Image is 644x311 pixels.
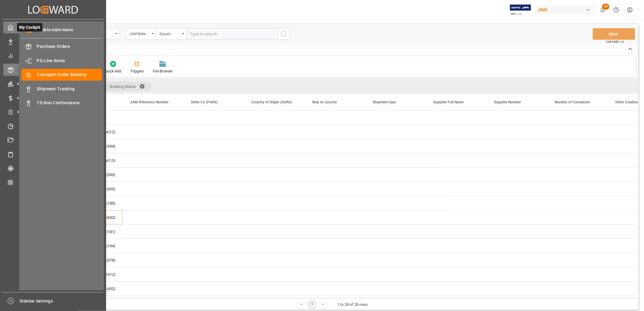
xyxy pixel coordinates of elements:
[37,72,102,78] span: Transport Order Booking
[129,30,150,37] div: JAM Reference Number
[106,196,116,210] span: (185)
[21,41,102,52] a: Purchase Orders
[106,182,116,196] span: (435)
[32,27,73,33] span: Back to main menu
[109,125,116,139] span: (12)
[159,30,180,37] div: Equals
[596,3,609,17] button: show 26 new notifications
[337,302,368,308] div: 1 to 28 of 28 rows
[21,83,102,95] a: Shipment Tracking
[37,100,102,106] span: TO Non Conformance
[3,120,103,132] a: Timeslot Management V2
[106,239,116,253] span: (194)
[606,39,624,44] span: Ctrl/CMD + S
[555,100,590,104] span: Number of Containers
[37,43,102,50] span: Purchase Orders
[3,176,103,188] a: CO2 Calculator
[106,282,116,296] span: (432)
[186,28,277,40] input: Type to search
[37,86,102,92] span: Shipment Tracking
[535,4,596,15] button: JIMS
[277,28,290,40] button: search button
[535,5,593,14] div: JIMS
[312,100,337,104] span: Ship to country
[510,5,531,15] img: Exertis%20JAM%20-%20Email%20Logo.jpg_1722504956.jpg
[609,3,623,17] button: Help Center
[17,23,42,32] span: My Cockpit
[20,298,104,304] span: Sidebar Settings
[308,300,316,308] div: 1
[21,55,102,66] a: PO Line Items
[126,28,156,40] button: open menu
[593,28,635,40] button: Save
[3,35,103,47] a: Data Management
[130,69,144,74] div: Triggers
[105,69,121,74] div: Quick Add
[3,50,103,62] a: My Reports
[251,100,292,104] span: Country of Origin (Suffix)
[106,139,116,153] span: (594)
[106,168,116,182] span: (539)
[494,100,521,104] span: Supplier Number
[21,97,102,109] a: TO Non Conformance
[106,211,116,225] span: (632)
[110,84,136,89] span: Booking Status
[433,100,464,104] span: Supplier Full Name
[3,134,103,146] a: Document Management
[130,100,169,104] span: JAM Reference Number
[191,100,218,104] span: Order Co (Prefix)
[156,28,186,40] button: open menu
[106,253,116,267] span: (578)
[109,154,116,168] span: (15)
[602,4,609,10] span: 26
[37,58,102,64] span: PO Line Items
[106,225,116,239] span: (181)
[3,148,103,160] a: Sailing Schedules
[3,162,103,174] a: Tracking Shipment
[373,100,396,104] span: Shipment type
[21,69,102,81] a: Transport Order Booking
[3,22,103,33] a: My CockpitMy Cockpit
[153,69,173,74] div: File Browser
[104,268,116,282] span: (1012)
